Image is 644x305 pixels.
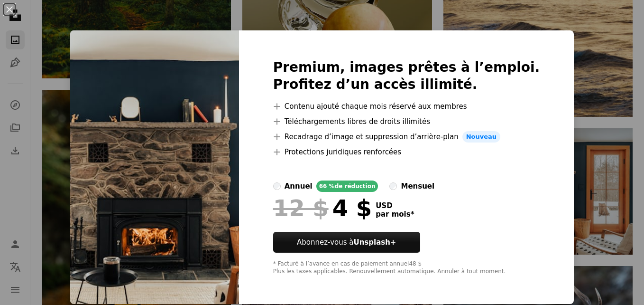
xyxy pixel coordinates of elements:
img: premium_photo-1734549547939-41f90fdf91cf [70,30,239,304]
li: Recadrage d’image et suppression d’arrière-plan [273,131,540,143]
span: USD [376,201,414,210]
h2: Premium, images prêtes à l’emploi. Profitez d’un accès illimité. [273,59,540,93]
button: Abonnez-vous àUnsplash+ [273,232,420,253]
li: Protections juridiques renforcées [273,146,540,158]
span: Nouveau [462,131,500,143]
div: 66 % de réduction [316,181,378,192]
div: * Facturé à l’avance en cas de paiement annuel 48 $ Plus les taxes applicables. Renouvellement au... [273,260,540,276]
div: 4 $ [273,196,372,220]
li: Téléchargements libres de droits illimités [273,116,540,127]
input: annuel66 %de réduction [273,182,281,190]
span: 12 $ [273,196,329,220]
div: annuel [285,181,313,192]
div: mensuel [401,181,434,192]
strong: Unsplash+ [353,238,396,247]
li: Contenu ajouté chaque mois réservé aux membres [273,101,540,112]
input: mensuel [389,182,397,190]
span: par mois * [376,210,414,219]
